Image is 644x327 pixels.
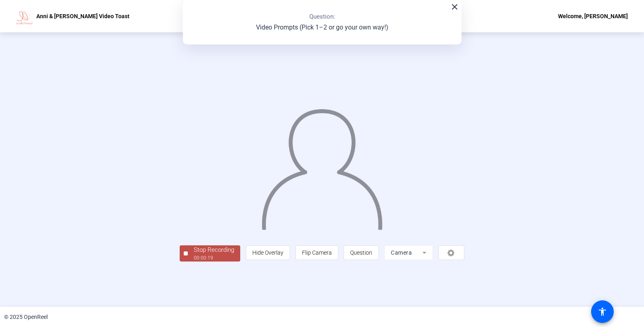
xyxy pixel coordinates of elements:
img: overlay [260,101,384,230]
p: Anni & [PERSON_NAME] Video Toast [36,11,130,21]
p: Video Prompts (Pick 1–2 or go your own way!) [256,23,388,32]
button: Hide Overlay [246,245,290,260]
div: 00:00:19 [194,254,234,262]
div: Welcome, [PERSON_NAME] [558,11,628,21]
button: Stop Recording00:00:19 [180,245,240,262]
mat-icon: close [450,2,459,12]
div: © 2025 OpenReel [4,313,48,321]
button: Question [344,245,379,260]
span: Flip Camera [302,249,332,256]
button: Flip Camera [296,245,338,260]
mat-icon: accessibility [598,307,607,316]
div: Stop Recording [194,245,234,255]
p: Question: [309,12,335,21]
span: Hide Overlay [252,249,283,256]
img: OpenReel logo [16,8,32,24]
span: Question [350,249,372,256]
